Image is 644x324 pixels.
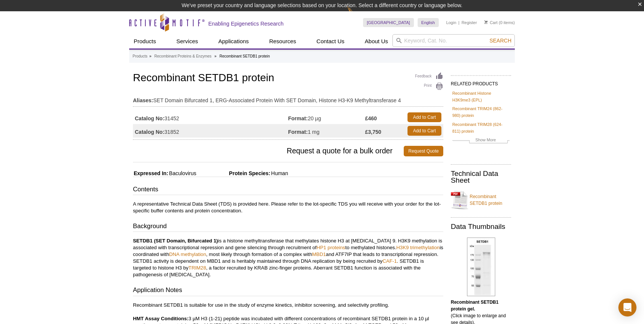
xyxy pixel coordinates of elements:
img: Change Here [347,6,367,23]
p: A representative Technical Data Sheet (TDS) is provided here. Please refer to the lot-specific TD... [133,201,443,214]
a: Recombinant TRIM24 (862-980) protein [452,105,510,119]
a: MBD1 [312,251,326,257]
h2: Data Thumbnails [451,223,511,230]
a: HP1 proteins [316,245,345,250]
td: 1 mg [288,124,365,138]
span: Protein Species: [198,170,270,176]
span: Human [270,170,288,176]
li: (0 items) [484,18,515,27]
span: Search [490,38,511,44]
strong: Format: [288,115,308,122]
li: » [149,54,151,58]
td: 20 µg [288,111,365,124]
strong: £460 [365,115,377,122]
span: Expressed In: [133,170,168,176]
a: [GEOGRAPHIC_DATA] [363,18,414,27]
strong: HMT Assay Conditions: [133,316,189,321]
a: Add to Cart [407,112,441,122]
a: Contact Us [312,34,349,48]
img: Your Cart [484,20,488,24]
h2: RELATED PRODUCTS [451,75,511,89]
a: Show More [452,136,510,145]
a: TRIM28 [188,265,206,271]
a: Recombinant TRIM28 (624-811) protein [452,121,510,135]
div: Open Intercom Messenger [618,298,636,316]
li: » [214,54,217,58]
span: Request a quote for a bulk order [133,146,404,156]
strong: Format: [288,129,308,135]
p: is a histone methyltransferase that methylates histone H3 at [MEDICAL_DATA] 9. H3K9 methylation i... [133,238,443,278]
a: DNA methylation [169,251,206,257]
a: Applications [214,34,253,48]
a: Feedback [415,72,443,80]
td: 31452 [133,111,288,124]
a: H3K9 trimethylation [396,245,440,250]
a: Recombinant Histone H3K9me3 (EPL) [452,90,510,103]
input: Keyword, Cat. No. [392,34,515,47]
a: CAF-1 [383,258,397,264]
a: Recombinant Proteins & Enzymes [154,53,212,60]
h2: Technical Data Sheet [451,170,511,184]
a: Resources [265,34,301,48]
b: Recombinant SETDB1 protein gel. [451,300,499,312]
a: Products [133,53,147,60]
a: Login [446,20,456,25]
a: Register [461,20,477,25]
li: Recombinant SETDB1 protein [220,54,270,58]
td: SET Domain Bifurcated 1, ERG-Associated Protein With SET Domain, Histone H3-K9 Methyltransferase 4 [133,92,443,104]
h1: Recombinant SETDB1 protein [133,72,443,85]
h3: Background [133,222,443,232]
a: Cart [484,20,497,25]
a: Add to Cart [407,126,441,136]
img: Recombinant SETDB1 protein gel [467,238,495,296]
a: Services [172,34,203,48]
strong: Aliases: [133,97,153,104]
span: Baculovirus [168,170,196,176]
a: Print [415,82,443,91]
strong: Catalog No: [135,129,165,135]
h3: Contents [133,185,443,195]
a: English [418,18,439,27]
strong: Catalog No: [135,115,165,122]
td: 31852 [133,124,288,138]
strong: £3,750 [365,129,382,135]
strong: SETDB1 (SET Domain, Bifurcated 1) [133,238,218,244]
a: Request Quote [404,146,443,156]
a: Products [129,34,160,48]
h2: Enabling Epigenetics Research [208,20,284,27]
h3: Application Notes [133,286,443,296]
a: Recombinant SETDB1 protein [451,189,511,211]
a: About Us [360,34,393,48]
button: Search [487,37,514,44]
li: | [458,18,459,27]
